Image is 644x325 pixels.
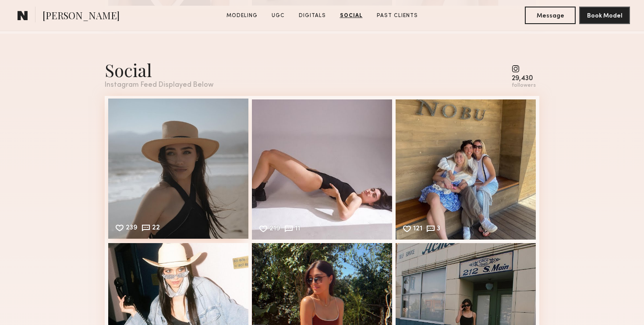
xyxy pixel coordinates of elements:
[413,226,422,233] div: 121
[373,12,421,20] a: Past Clients
[105,58,213,81] div: Social
[437,226,440,233] div: 3
[42,9,120,24] span: [PERSON_NAME]
[579,7,630,24] button: Book Model
[269,226,280,233] div: 219
[579,11,630,19] a: Book Model
[336,12,366,20] a: Social
[525,7,576,24] button: Message
[295,226,300,233] div: 11
[152,225,160,233] div: 22
[268,12,288,20] a: UGC
[512,75,536,82] div: 29,430
[295,12,329,20] a: Digitals
[512,82,536,89] div: followers
[223,12,261,20] a: Modeling
[126,225,138,233] div: 239
[105,81,213,89] div: Instagram Feed Displayed Below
